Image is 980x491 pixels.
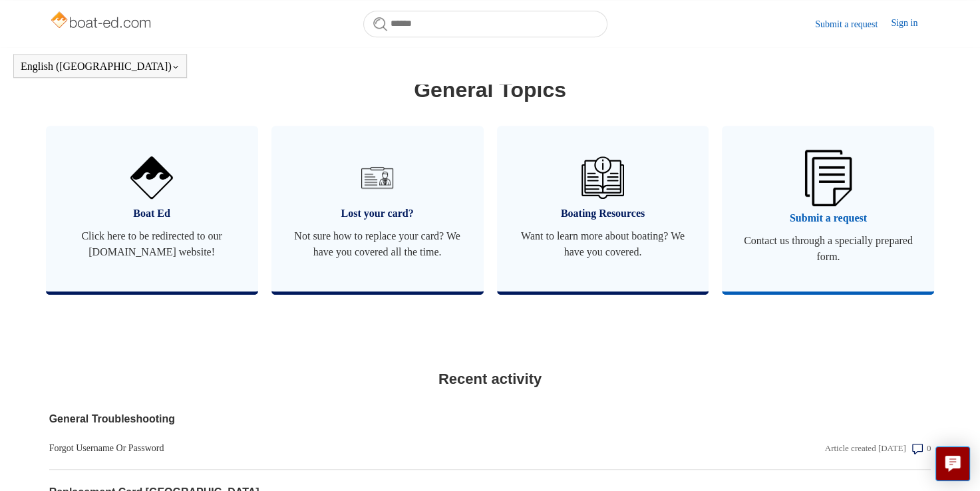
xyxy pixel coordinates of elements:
button: English ([GEOGRAPHIC_DATA]) [21,61,180,73]
h1: General Topics [49,74,931,106]
span: Submit a request [742,210,914,226]
h2: Recent activity [49,368,931,390]
img: 01HZPCYVZMCNPYXCC0DPA2R54M [581,156,624,199]
a: Submit a request Contact us through a specially prepared form. [722,126,934,291]
button: Live chat [935,446,970,481]
a: General Troubleshooting [49,411,667,427]
a: Sign in [891,16,931,32]
img: 01HZPCYVNCVF44JPJQE4DN11EA [130,156,173,199]
span: Contact us through a specially prepared form. [742,233,914,265]
img: 01HZPCYW3NK71669VZTW7XY4G9 [805,150,852,206]
a: Boat Ed Click here to be redirected to our [DOMAIN_NAME] website! [46,126,258,291]
span: Boating Resources [517,206,689,222]
span: Want to learn more about boating? We have you covered. [517,228,689,260]
span: Lost your card? [291,206,464,222]
a: Submit a request [815,17,891,31]
input: Search [363,11,607,37]
span: Boat Ed [66,206,238,222]
a: Boating Resources Want to learn more about boating? We have you covered. [497,126,709,291]
div: Article created [DATE] [825,442,906,455]
img: 01HZPCYVT14CG9T703FEE4SFXC [356,156,399,199]
a: Lost your card? Not sure how to replace your card? We have you covered all the time. [271,126,484,291]
span: Not sure how to replace your card? We have you covered all the time. [291,228,464,260]
span: Click here to be redirected to our [DOMAIN_NAME] website! [66,228,238,260]
img: Boat-Ed Help Center home page [49,8,155,35]
a: Forgot Username Or Password [49,441,667,455]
